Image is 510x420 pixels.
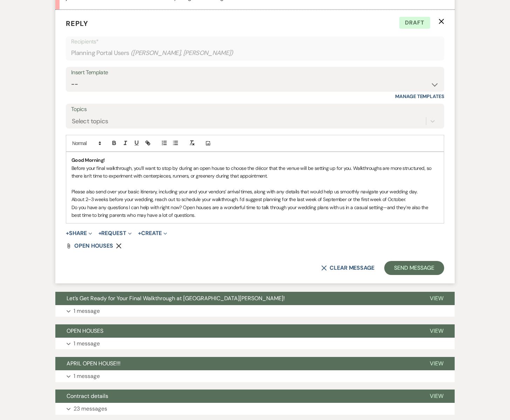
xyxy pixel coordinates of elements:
[399,17,430,29] span: Draft
[74,307,100,316] p: 1 message
[67,295,285,302] span: Let’s Get Ready for Your Final Walkthrough at [GEOGRAPHIC_DATA][PERSON_NAME]!
[71,37,439,46] p: Recipients*
[66,230,92,236] button: Share
[74,242,113,249] span: OPEN HOUSES
[98,230,132,236] button: Request
[55,338,455,350] button: 1 message
[74,339,100,348] p: 1 message
[71,157,105,163] strong: Good Morning!
[419,324,455,338] button: View
[55,390,419,403] button: Contract details
[71,188,439,195] p: Please also send over your basic itinerary, including your and your vendors’ arrival times, along...
[71,195,439,203] p: About 2–3 weeks before your wedding, reach out to schedule your walkthrough. I’d suggest planning...
[419,390,455,403] button: View
[131,48,234,58] span: ( [PERSON_NAME], [PERSON_NAME] )
[419,292,455,305] button: View
[138,230,167,236] button: Create
[71,46,439,60] div: Planning Portal Users
[55,370,455,382] button: 1 message
[430,327,443,335] span: View
[74,404,107,413] p: 23 messages
[67,327,103,335] span: OPEN HOUSES
[72,117,108,126] div: Select topics
[55,403,455,415] button: 23 messages
[71,204,439,219] p: Do you have any questions I can help with right now? Open houses are a wonderful time to talk thr...
[71,104,439,115] label: Topics
[430,360,443,367] span: View
[55,305,455,317] button: 1 message
[384,261,444,275] button: Send Message
[55,292,419,305] button: Let’s Get Ready for Your Final Walkthrough at [GEOGRAPHIC_DATA][PERSON_NAME]!
[321,265,374,271] button: Clear message
[74,372,100,381] p: 1 message
[67,360,120,367] span: APRIL OPEN HOUSE!!!
[430,392,443,400] span: View
[395,93,444,99] a: Manage Templates
[55,357,419,370] button: APRIL OPEN HOUSE!!!
[430,295,443,302] span: View
[98,230,102,236] span: +
[71,68,439,78] div: Insert Template
[67,392,108,400] span: Contract details
[419,357,455,370] button: View
[74,243,113,249] a: OPEN HOUSES
[55,324,419,338] button: OPEN HOUSES
[138,230,141,236] span: +
[66,19,88,28] span: Reply
[66,230,69,236] span: +
[71,164,439,180] p: Before your final walkthrough, you’ll want to stop by during an open house to choose the décor th...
